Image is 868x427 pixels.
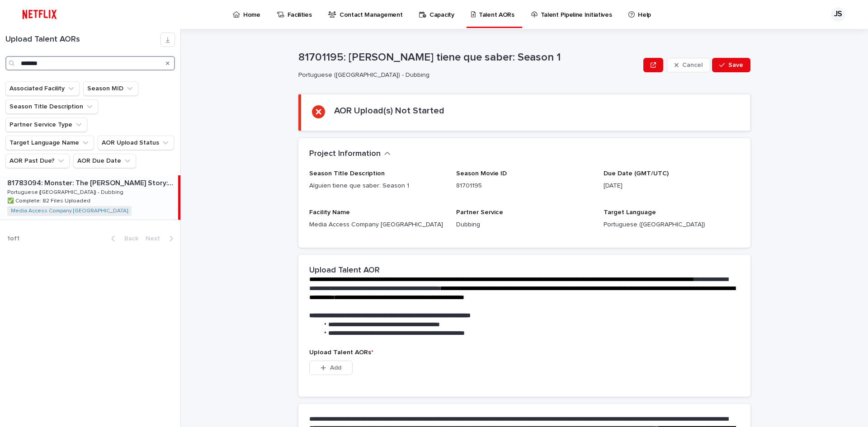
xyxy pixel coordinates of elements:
button: Target Language Name [5,136,94,150]
h2: Project Information [309,149,381,159]
button: Cancel [667,58,710,72]
p: Portuguese ([GEOGRAPHIC_DATA]) [604,220,740,230]
p: 81783094: Monster: The [PERSON_NAME] Story: Season 1 [7,177,176,188]
input: Search [5,56,175,70]
p: Alguien tiene que saber: Season 1 [309,181,445,191]
button: AOR Due Date [73,154,136,168]
p: Media Access Company [GEOGRAPHIC_DATA] [309,220,445,230]
button: Next [142,235,180,243]
span: Partner Service [456,209,503,216]
span: Back [119,235,138,242]
span: Add [330,365,341,371]
img: ifQbXi3ZQGMSEF7WDB7W [18,5,61,23]
span: Season Title Description [309,170,385,177]
p: Portuguese ([GEOGRAPHIC_DATA]) - Dubbing [7,188,125,196]
p: Portuguese ([GEOGRAPHIC_DATA]) - Dubbing [298,71,636,79]
span: Due Date (GMT/UTC) [604,170,669,177]
p: [DATE] [604,181,740,191]
span: Target Language [604,209,656,216]
span: Next [146,235,165,242]
p: ✅ Complete: 82 Files Uploaded [7,196,92,204]
h2: Upload Talent AOR [309,266,380,276]
button: Save [712,58,750,72]
p: 81701195: [PERSON_NAME] tiene que saber: Season 1 [298,51,640,64]
button: Season MID [83,81,138,96]
div: JS [831,7,845,22]
p: Dubbing [456,220,592,230]
button: Associated Facility [5,81,80,96]
button: Add [309,361,353,375]
button: AOR Past Due? [5,154,70,168]
h2: AOR Upload(s) Not Started [334,105,444,116]
span: Save [728,62,743,68]
a: Media Access Company [GEOGRAPHIC_DATA] [11,208,128,214]
button: Project Information [309,149,391,159]
span: Upload Talent AORs [309,349,373,356]
span: Season Movie ID [456,170,507,177]
button: Back [104,235,142,243]
button: AOR Upload Status [98,136,174,150]
h1: Upload Talent AORs [5,35,160,45]
span: Facility Name [309,209,350,216]
p: 81701195 [456,181,592,191]
button: Season Title Description [5,99,98,114]
span: Cancel [682,62,703,68]
button: Partner Service Type [5,117,87,132]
